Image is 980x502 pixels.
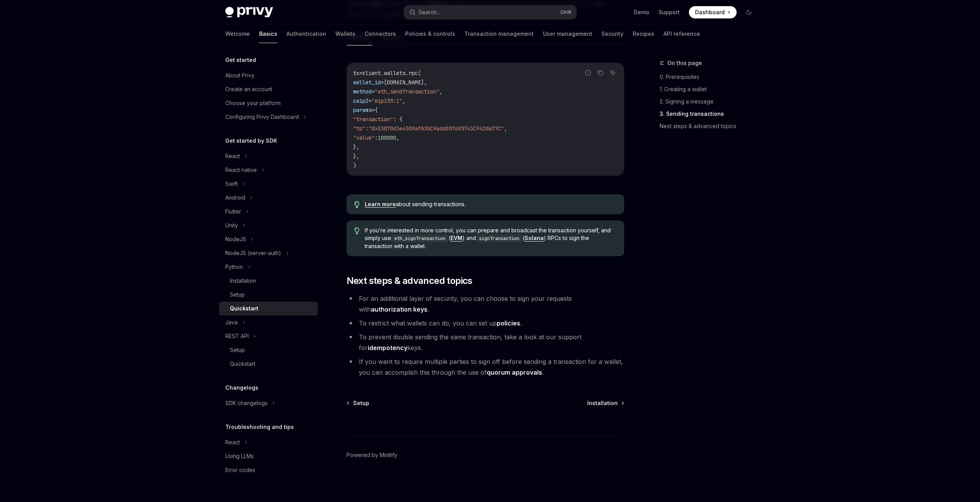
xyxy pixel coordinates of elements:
div: React [225,152,240,161]
span: On this page [667,58,702,68]
span: : { [393,116,402,123]
span: }, [353,153,359,160]
span: params [353,107,372,113]
div: Create an account [225,85,272,94]
a: Basics [259,25,277,43]
a: Choose your platform [219,96,318,110]
div: About Privy [225,71,255,80]
div: Using LLMs [225,452,254,461]
div: Quickstart [230,304,258,313]
span: "eip155:1" [372,97,402,104]
span: }, [353,143,359,150]
a: Solana [524,235,544,242]
div: Installation [230,276,256,285]
h5: Troubleshooting and tips [225,422,294,432]
a: quorum approvals [487,369,542,377]
a: authorization keys [371,305,427,314]
span: method [353,88,372,95]
a: Policies & controls [405,25,455,43]
span: ) [353,162,356,169]
div: Choose your platform [225,98,281,108]
span: 100000 [378,134,396,141]
span: Installation [587,399,618,407]
a: Authentication [286,25,326,43]
div: Setup [230,290,245,299]
a: Installation [219,274,318,288]
div: Unity [225,221,238,230]
a: Security [601,25,623,43]
li: For an additional layer of security, you can choose to sign your requests with . [347,293,624,315]
a: idempotency [368,344,407,352]
span: tx [353,70,359,77]
div: REST API [225,332,249,341]
a: API reference [663,25,700,43]
h5: Changelogs [225,383,258,392]
span: "eth_sendTransaction" [375,88,439,95]
svg: Tip [354,227,360,234]
li: If you want to require multiple parties to sign off before sending a transaction for a wallet, yo... [347,356,624,378]
a: Setup [219,288,318,302]
span: = [359,70,362,77]
span: Next steps & advanced topics [347,275,472,287]
a: 3. Sending transactions [660,108,761,120]
div: Quickstart [230,359,255,369]
a: 1. Creating a wallet [660,83,761,95]
span: = [381,79,384,86]
a: Quickstart [219,357,318,371]
span: If you’re interested in more control, you can prepare and broadcast the transaction yourself, and... [365,227,616,250]
span: "transaction" [353,116,393,123]
div: React native [225,165,257,175]
div: Java [225,318,238,327]
span: Setup [353,399,369,407]
span: , [504,125,507,132]
code: eth_signTransaction [391,235,449,242]
div: Configuring Privy Dashboard [225,112,299,122]
h5: Get started [225,55,256,65]
span: = [369,97,372,104]
a: Setup [347,399,369,407]
a: Installation [587,399,623,407]
a: 0. Prerequisites [660,71,761,83]
div: NodeJS (server-auth) [225,248,281,258]
a: Support [658,8,680,16]
span: = [372,107,375,113]
span: , [439,88,442,95]
a: User management [543,25,592,43]
span: "to" [353,125,365,132]
button: Ask AI [608,68,618,78]
a: Next steps & advanced topics [660,120,761,132]
a: Using LLMs [219,449,318,463]
a: Setup [219,343,318,357]
svg: Tip [354,201,360,208]
div: Android [225,193,245,202]
div: Error codes [225,465,255,475]
a: Connectors [365,25,396,43]
li: To restrict what wallets can do, you can set up . [347,318,624,329]
img: dark logo [225,7,273,18]
a: Create an account [219,82,318,96]
div: SDK changelogs [225,399,268,408]
span: caip2 [353,97,369,104]
div: Python [225,262,243,272]
a: Wallets [335,25,355,43]
a: About Privy [219,68,318,82]
span: Dashboard [695,8,725,16]
div: NodeJS [225,235,246,244]
button: Search...CtrlK [404,5,576,19]
button: Copy the contents from the code block [595,68,605,78]
span: [DOMAIN_NAME], [384,79,427,86]
a: Powered by Mintlify [347,451,397,459]
a: Dashboard [689,6,737,18]
span: : [375,134,378,141]
a: Transaction management [464,25,534,43]
a: policies [497,319,520,327]
code: signTransaction [476,235,523,242]
span: "value" [353,134,375,141]
span: about sending transactions. [365,200,616,208]
a: Learn more [365,201,396,208]
span: client.wallets.rpc( [362,70,421,77]
div: Flutter [225,207,241,216]
span: wallet_id [353,79,381,86]
span: Ctrl K [560,9,572,15]
div: Setup [230,345,245,355]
